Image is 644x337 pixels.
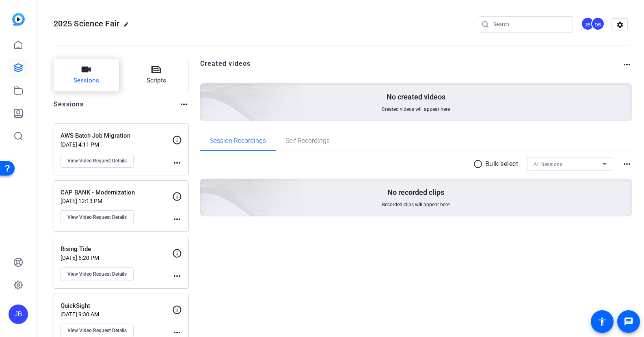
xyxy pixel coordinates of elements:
[591,17,605,30] div: DB
[387,92,445,102] p: No created videos
[285,138,330,144] span: Self Recordings
[485,159,519,169] p: Bulk select
[581,17,594,30] div: JB
[54,59,119,91] button: Sessions
[172,214,182,224] mat-icon: more_horiz
[61,210,134,224] button: View Video Request Details
[109,3,303,179] img: Creted videos background
[124,59,189,91] button: Scripts
[73,76,99,85] span: Sessions
[210,138,266,144] span: Session Recordings
[387,188,444,197] p: No recorded clips
[179,99,189,109] mat-icon: more_horiz
[61,198,172,204] p: [DATE] 12:13 PM
[534,162,562,167] span: All Sessions
[61,141,172,148] p: [DATE] 4:11 PM
[61,244,172,254] p: Rising Tide
[382,201,450,208] span: Recorded clips will appear here
[9,305,28,324] div: JB
[54,19,119,28] span: 2025 Science Fair
[473,159,485,169] mat-icon: radio_button_unchecked
[597,317,607,326] mat-icon: accessibility
[382,106,450,112] span: Created videos will appear here
[67,158,127,164] span: View Video Request Details
[67,271,127,277] span: View Video Request Details
[172,158,182,168] mat-icon: more_horiz
[622,60,632,69] mat-icon: more_horiz
[624,317,633,326] mat-icon: message
[61,131,172,140] p: AWS Batch Job Migration
[61,255,172,261] p: [DATE] 5:20 PM
[109,98,303,274] img: embarkstudio-empty-session.png
[622,159,632,169] mat-icon: more_horiz
[61,311,172,318] p: [DATE] 9:30 AM
[581,17,595,31] ngx-avatar: Jonathan Black
[147,76,166,85] span: Scripts
[591,17,605,31] ngx-avatar: Danielle Bennings
[172,271,182,281] mat-icon: more_horiz
[67,327,127,334] span: View Video Request Details
[61,154,134,168] button: View Video Request Details
[612,19,628,31] mat-icon: settings
[12,13,25,26] img: blue-gradient.svg
[61,267,134,281] button: View Video Request Details
[54,99,84,115] h2: Sessions
[493,19,566,29] input: Search
[61,188,172,197] p: CAP BANK - Modernization
[123,22,133,31] mat-icon: edit
[61,301,172,311] p: QuickSight
[67,214,127,220] span: View Video Request Details
[200,59,622,75] h2: Created videos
